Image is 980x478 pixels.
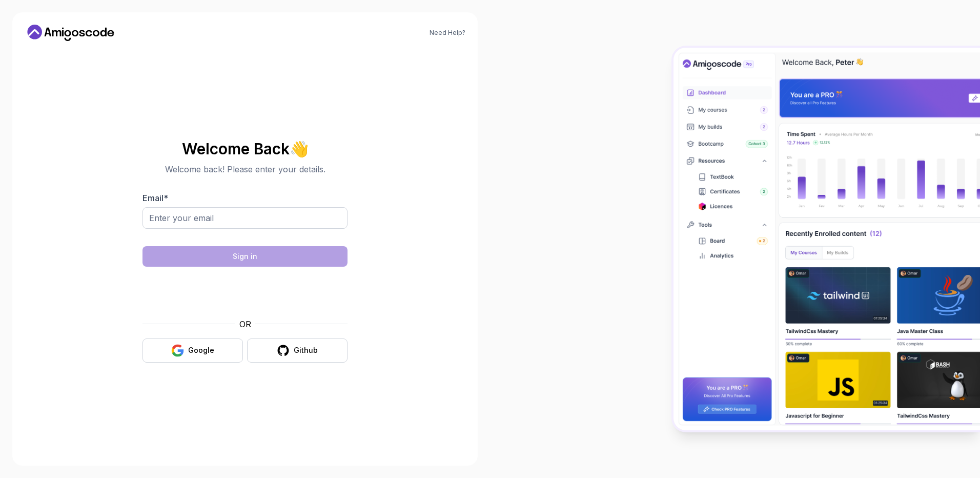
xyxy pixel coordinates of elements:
span: 👋 [288,138,310,158]
button: Sign in [142,246,348,267]
img: Amigoscode Dashboard [673,48,980,430]
button: Google [142,338,243,363]
p: Welcome back! Please enter your details. [142,163,348,175]
h2: Welcome Back [142,141,348,157]
input: Enter your email [142,207,348,229]
label: Email * [142,193,168,203]
div: Github [294,345,318,355]
button: Github [247,338,348,363]
a: Home link [25,25,117,41]
div: Sign in [233,251,257,262]
a: Need Help? [430,29,465,37]
div: Google [188,345,214,355]
iframe: Widget que contiene una casilla de verificación para el desafío de seguridad de hCaptcha [168,273,322,312]
p: OR [239,318,251,330]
